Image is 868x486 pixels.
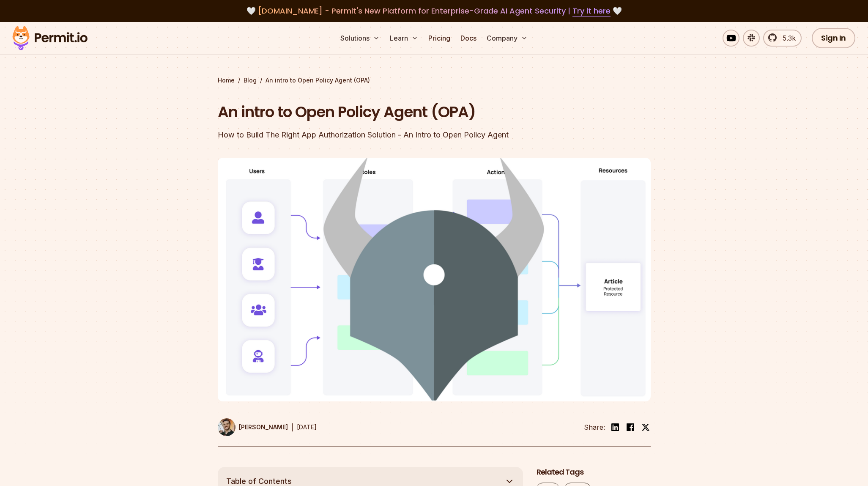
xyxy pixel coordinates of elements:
[641,423,650,431] img: twitter
[337,30,383,47] button: Solutions
[218,76,651,85] div: / /
[8,24,91,52] img: Permit logo
[778,33,796,43] span: 5.3k
[537,467,651,478] h2: Related Tags
[610,422,620,432] img: linkedin
[291,422,293,432] div: |
[218,76,235,85] a: Home
[812,28,855,48] a: Sign In
[20,5,848,17] div: 🤍 🤍
[244,76,257,85] a: Blog
[584,422,605,432] li: Share:
[625,422,635,432] img: facebook
[218,418,235,436] img: Daniel Bass
[297,423,317,431] time: [DATE]
[572,5,611,16] a: Try it here
[483,30,531,47] button: Company
[763,30,802,47] a: 5.3k
[239,423,288,431] p: [PERSON_NAME]
[386,30,422,47] button: Learn
[258,5,611,16] span: [DOMAIN_NAME] - Permit's New Platform for Enterprise-Grade AI Agent Security |
[218,129,542,141] div: How to Build The Right App Authorization Solution - An Intro to Open Policy Agent
[218,102,542,123] h1: An intro to Open Policy Agent (OPA)
[218,158,651,401] img: An intro to Open Policy Agent (OPA)
[218,418,288,436] a: [PERSON_NAME]
[425,30,454,47] a: Pricing
[457,30,480,47] a: Docs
